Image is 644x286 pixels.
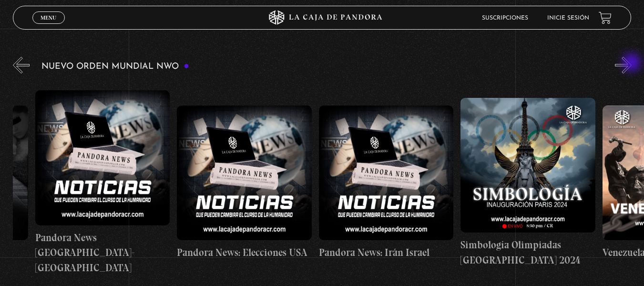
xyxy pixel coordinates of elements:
a: Simbología Olimpiadas [GEOGRAPHIC_DATA] 2024 [460,81,595,284]
span: Menu [41,15,56,21]
h3: Nuevo Orden Mundial NWO [41,62,189,71]
a: View your shopping cart [599,11,612,24]
a: Pandora News: Irán Israel [319,81,454,284]
span: Cerrar [37,23,60,30]
a: Suscripciones [482,15,528,21]
a: Inicie sesión [547,15,589,21]
button: Previous [13,57,30,74]
a: Pandora News [GEOGRAPHIC_DATA]-[GEOGRAPHIC_DATA] [35,81,170,284]
h4: Pandora News: Irán Israel [319,245,454,260]
h4: Pandora News: Elecciones USA [177,245,312,260]
h4: Pandora News [GEOGRAPHIC_DATA]-[GEOGRAPHIC_DATA] [35,230,170,275]
button: Next [615,57,632,74]
a: Pandora News: Elecciones USA [177,81,312,284]
h4: Simbología Olimpiadas [GEOGRAPHIC_DATA] 2024 [460,237,595,267]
